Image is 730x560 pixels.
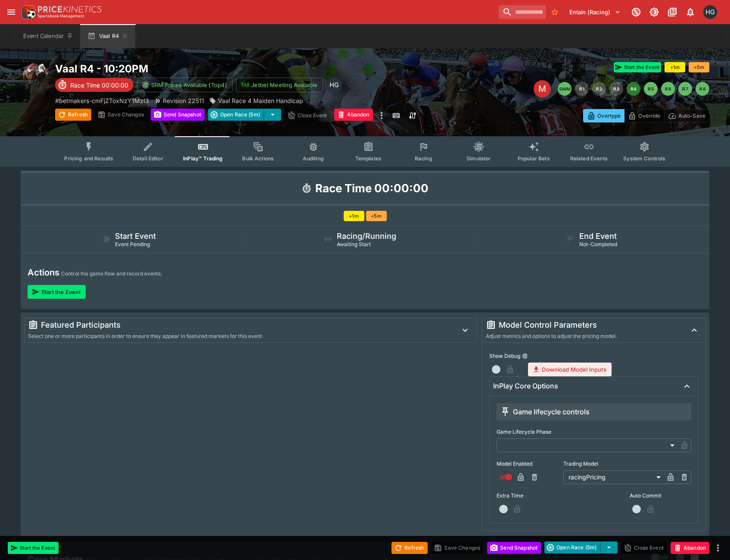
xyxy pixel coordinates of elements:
img: jetbet-logo.svg [241,81,249,89]
span: Bulk Actions [242,155,274,162]
label: Trading Model [563,457,691,470]
button: Overtype [583,109,624,122]
div: Model Control Parameters [486,320,680,330]
button: Notifications [683,4,698,20]
span: Mark an event as closed and abandoned. [334,110,373,119]
button: R7 [678,82,692,96]
button: Toggle light/dark mode [646,4,662,20]
span: Detail Editor [133,155,163,162]
p: Auto-Save [678,111,705,120]
p: Overtype [597,111,621,120]
span: Related Events [570,155,608,162]
input: search [499,5,546,19]
h4: Actions [28,267,59,278]
button: Refresh [391,542,428,554]
h1: Race Time 00:00:00 [315,181,429,196]
p: Revision 22511 [163,96,204,105]
span: Event Pending [115,241,150,247]
div: Game lifecycle controls [500,407,590,417]
button: open drawer [3,4,19,20]
button: Abandon [671,542,709,554]
div: Vaal Race 4 Maiden Handicap [209,96,303,105]
button: Send Snapshot [487,542,541,554]
button: +5m [689,62,709,72]
button: Hamish Gooch [701,3,720,22]
span: Adjust metrics and options to adjust the pricing model. [486,333,617,339]
button: Abandon [334,109,373,121]
button: Select Tenant [564,5,626,19]
button: R3 [609,82,623,96]
button: SMM [558,82,572,96]
button: Start the Event [28,285,86,299]
button: Jetbet Meeting Available [236,78,323,92]
button: R4 [627,82,640,96]
p: Race Time 00:00:00 [70,81,128,90]
span: Auditing [303,155,324,162]
div: split button [208,109,281,121]
button: Documentation [665,4,680,20]
div: split button [544,541,618,554]
button: +1m [344,211,364,221]
button: select merge strategy [600,541,618,554]
button: Start the Event [614,62,661,72]
label: Model Enabled [497,457,558,470]
button: R6 [661,82,675,96]
div: Edit Meeting [534,80,551,97]
button: +1m [665,62,685,72]
img: PriceKinetics [38,6,102,13]
p: Vaal Race 4 Maiden Handicap [218,96,303,105]
span: Mark an event as closed and abandoned. [671,543,709,551]
h6: InPlay Core Options [493,382,558,391]
button: Open Race (5m) [208,109,264,121]
button: R5 [644,82,658,96]
span: Not-Completed [579,241,617,247]
button: Event Calendar [18,24,78,48]
button: more [376,109,387,122]
label: Auto Commit [630,489,691,502]
div: Hamish Gooch [326,77,342,93]
p: Control the game flow and record events. [61,269,162,278]
button: Connected to PK [628,4,644,20]
h5: Racing/Running [337,231,396,241]
nav: pagination navigation [558,82,709,96]
label: Extra Time [497,489,558,502]
span: Awaiting Start [337,241,371,247]
label: Game Lifecycle Phase [497,425,691,438]
p: Show Debug [489,352,520,360]
button: No Bookmarks [548,5,562,19]
button: Auto-Save [664,109,709,122]
img: horse_racing.png [21,62,48,90]
span: Racing [415,155,432,162]
span: Simulator [466,155,491,162]
button: select merge strategy [264,109,281,121]
button: more [713,543,723,553]
button: Start the Event [8,542,59,554]
button: R1 [575,82,589,96]
button: Open Race (5m) [544,541,600,554]
button: R2 [592,82,606,96]
span: Select one or more participants in order to ensure they appear in featured markets for this event. [28,333,263,339]
span: System Controls [623,155,665,162]
div: Start From [583,109,709,122]
button: Show Debug [522,353,528,359]
button: +5m [366,211,387,221]
img: Sportsbook Management [38,14,84,18]
button: Refresh [55,109,91,121]
button: Override [624,109,664,122]
h2: Copy To Clipboard [55,62,382,75]
span: Templates [355,155,382,162]
p: Override [638,111,660,120]
span: Popular Bets [518,155,550,162]
div: racingPricing [563,470,664,484]
div: Hamish Gooch [703,5,717,19]
span: InPlay™ Trading [183,155,223,162]
p: Copy To Clipboard [55,96,149,105]
div: Event type filters [57,136,672,167]
h5: Start Event [115,231,156,241]
span: Pricing and Results [64,155,113,162]
button: Send Snapshot [151,109,205,121]
button: SRM Prices Available (Top4) [137,78,233,92]
button: Download Model Inputs [528,363,611,376]
div: Featured Participants [28,320,450,330]
h5: End Event [579,231,617,241]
